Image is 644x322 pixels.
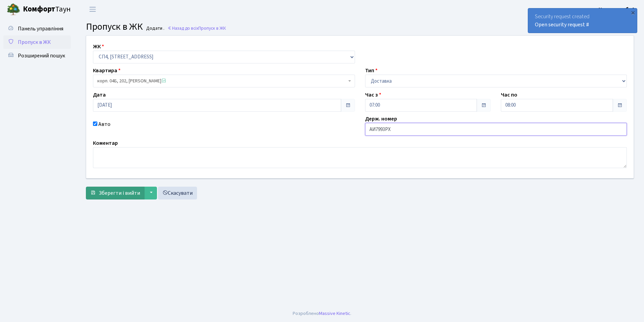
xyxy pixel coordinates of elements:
a: Скасувати [158,187,197,199]
span: Пропуск в ЖК [198,25,226,31]
div: × [630,9,636,16]
a: Massive Kinetic [319,310,350,317]
label: Квартира [93,66,121,75]
label: Дата [93,91,106,99]
img: logo.png [7,3,20,16]
a: Консьєрж б. 4. [599,5,636,14]
label: Час з [365,91,381,99]
a: Назад до всіхПропуск в ЖК [167,25,226,31]
span: Таун [23,4,71,15]
label: Коментар [93,139,118,147]
input: АА1234АА [365,123,627,136]
label: Держ. номер [365,115,397,123]
a: Розширений пошук [3,49,71,62]
label: Час по [501,91,517,99]
label: Авто [98,120,110,128]
small: Додати . [145,26,164,31]
span: корп. 04Б, 202, Завалко Олександр Сергійович <span class='la la-check-square text-success'></span> [93,75,355,87]
a: Пропуск в ЖК [3,35,71,49]
span: Розширений пошук [18,52,65,59]
span: Пропуск в ЖК [18,38,51,46]
a: Open security request # [535,21,589,28]
div: Security request created [528,8,637,33]
span: Панель управління [18,25,63,32]
b: Комфорт [23,4,55,15]
label: ЖК [93,43,104,51]
label: Тип [365,66,378,75]
button: Зберегти і вийти [86,187,144,199]
span: Зберегти і вийти [99,189,140,197]
a: Панель управління [3,22,71,35]
div: Розроблено . [293,310,351,317]
button: Переключити навігацію [84,4,101,15]
span: Пропуск в ЖК [86,20,143,33]
span: корп. 04Б, 202, Завалко Олександр Сергійович <span class='la la-check-square text-success'></span> [97,78,347,84]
